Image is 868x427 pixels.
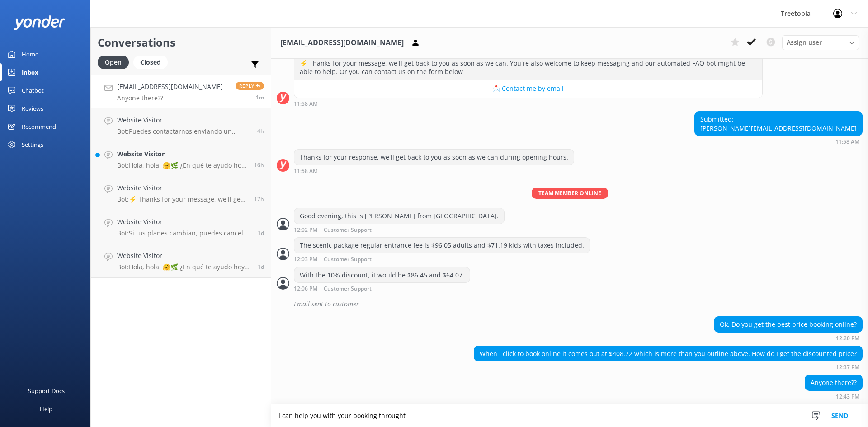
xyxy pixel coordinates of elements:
[751,124,857,132] a: [EMAIL_ADDRESS][DOMAIN_NAME]
[294,168,574,174] div: Sep 22 2025 11:58am (UTC -06:00) America/Mexico_City
[714,335,863,341] div: Sep 22 2025 12:20pm (UTC -06:00) America/Mexico_City
[805,393,863,399] div: Sep 22 2025 12:43pm (UTC -06:00) America/Mexico_City
[117,94,223,102] p: Anyone there??
[22,117,56,136] div: Recommend
[835,139,859,145] strong: 11:58 AM
[117,217,251,227] h4: Website Visitor
[294,150,574,165] div: Thanks for your response, we'll get back to you as soon as we can during opening hours.
[256,94,264,101] span: Sep 22 2025 12:43pm (UTC -06:00) America/Mexico_City
[117,161,247,169] p: Bot: Hola, hola! 🤗🌿 ¿En qué te ayudo hoy? ¡Estoy lista para la aventura! 🚀.
[258,229,264,237] span: Sep 21 2025 12:37pm (UTC -06:00) America/Mexico_City
[258,263,264,271] span: Sep 21 2025 09:35am (UTC -06:00) America/Mexico_City
[98,34,264,51] h2: Conversations
[294,226,505,233] div: Sep 22 2025 12:02pm (UTC -06:00) America/Mexico_City
[91,176,271,210] a: Website VisitorBot:⚡ Thanks for your message, we'll get back to you as soon as we can. You're als...
[257,127,264,135] span: Sep 22 2025 08:20am (UTC -06:00) America/Mexico_City
[236,82,264,90] span: Reply
[117,183,247,193] h4: Website Visitor
[117,115,250,125] h4: Website Visitor
[474,364,863,370] div: Sep 22 2025 12:37pm (UTC -06:00) America/Mexico_City
[294,286,317,292] strong: 12:06 PM
[294,238,590,253] div: The scenic package regular entrance fee is $96.05 adults and $71.19 kids with taxes included.
[474,346,862,361] div: When I click to book online it comes out at $408.72 which is more than you outline above. How do ...
[294,227,317,233] strong: 12:02 PM
[117,195,247,203] p: Bot: ⚡ Thanks for your message, we'll get back to you as soon as we can. You're also welcome to k...
[836,394,859,399] strong: 12:43 PM
[294,80,762,98] button: 📩 Contact me by email
[133,57,172,67] a: Closed
[22,45,38,63] div: Home
[805,375,862,390] div: Anyone there??
[324,257,372,263] span: Customer Support
[22,99,43,117] div: Reviews
[22,63,38,81] div: Inbox
[294,100,763,107] div: Sep 22 2025 11:58am (UTC -06:00) America/Mexico_City
[823,404,857,427] button: Send
[117,149,247,159] h4: Website Visitor
[277,296,863,312] div: 2025-09-22T18:10:21.456
[91,108,271,142] a: Website VisitorBot:Puedes contactarnos enviando un correo a [EMAIL_ADDRESS][DOMAIN_NAME]. Para re...
[294,208,504,224] div: Good evening, this is [PERSON_NAME] from [GEOGRAPHIC_DATA].
[254,195,264,203] span: Sep 21 2025 07:15pm (UTC -06:00) America/Mexico_City
[695,112,862,136] div: Submitted: [PERSON_NAME]
[14,15,66,30] img: yonder-white-logo.png
[271,404,868,427] textarea: I can help you with your booking throught
[133,56,168,69] div: Closed
[98,57,133,67] a: Open
[117,127,250,136] p: Bot: Puedes contactarnos enviando un correo a [EMAIL_ADDRESS][DOMAIN_NAME]. Para reservar un tour...
[324,227,372,233] span: Customer Support
[280,37,404,49] h3: [EMAIL_ADDRESS][DOMAIN_NAME]
[787,38,822,47] span: Assign user
[40,400,52,418] div: Help
[91,210,271,244] a: Website VisitorBot:Si tus planes cambian, puedes cancelar tu reserva hasta 48 horas antes de tu t...
[91,244,271,278] a: Website VisitorBot:Hola, hola! 🤗🌿 ¿En qué te ayudo hoy? ¡Estoy lista para la aventura! 🚀.1d
[294,56,762,80] div: ⚡ Thanks for your message, we'll get back to you as soon as we can. You're also welcome to keep m...
[294,256,590,263] div: Sep 22 2025 12:03pm (UTC -06:00) America/Mexico_City
[117,263,251,271] p: Bot: Hola, hola! 🤗🌿 ¿En qué te ayudo hoy? ¡Estoy lista para la aventura! 🚀.
[117,82,223,92] h4: [EMAIL_ADDRESS][DOMAIN_NAME]
[294,296,863,312] div: Email sent to customer
[782,35,859,50] div: Assign User
[117,229,251,237] p: Bot: Si tus planes cambian, puedes cancelar tu reserva hasta 48 horas antes de tu tour programado...
[714,317,862,332] div: Ok. Do you get the best price booking online?
[294,267,470,283] div: With the 10% discount, it would be $86.45 and $64.07.
[254,161,264,169] span: Sep 21 2025 07:45pm (UTC -06:00) America/Mexico_City
[694,138,863,145] div: Sep 22 2025 11:58am (UTC -06:00) America/Mexico_City
[22,81,44,99] div: Chatbot
[532,188,608,199] span: Team member online
[294,169,318,174] strong: 11:58 AM
[28,382,65,400] div: Support Docs
[294,101,318,107] strong: 11:58 AM
[324,286,372,292] span: Customer Support
[91,142,271,176] a: Website VisitorBot:Hola, hola! 🤗🌿 ¿En qué te ayudo hoy? ¡Estoy lista para la aventura! 🚀.16h
[22,136,43,154] div: Settings
[294,257,317,263] strong: 12:03 PM
[836,365,859,370] strong: 12:37 PM
[294,285,470,292] div: Sep 22 2025 12:06pm (UTC -06:00) America/Mexico_City
[98,56,129,69] div: Open
[91,75,271,108] a: [EMAIL_ADDRESS][DOMAIN_NAME]Anyone there??Reply1m
[836,336,859,341] strong: 12:20 PM
[117,251,251,261] h4: Website Visitor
